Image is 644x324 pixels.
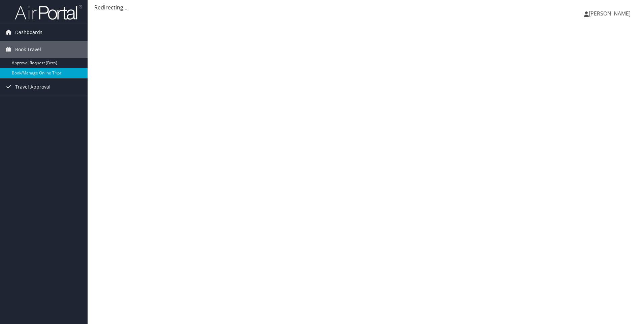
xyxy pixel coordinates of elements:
[94,3,637,11] div: Redirecting...
[15,4,82,20] img: airportal-logo.png
[589,10,631,17] span: [PERSON_NAME]
[15,41,41,58] span: Book Travel
[15,78,51,95] span: Travel Approval
[584,3,637,24] a: [PERSON_NAME]
[15,24,42,41] span: Dashboards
